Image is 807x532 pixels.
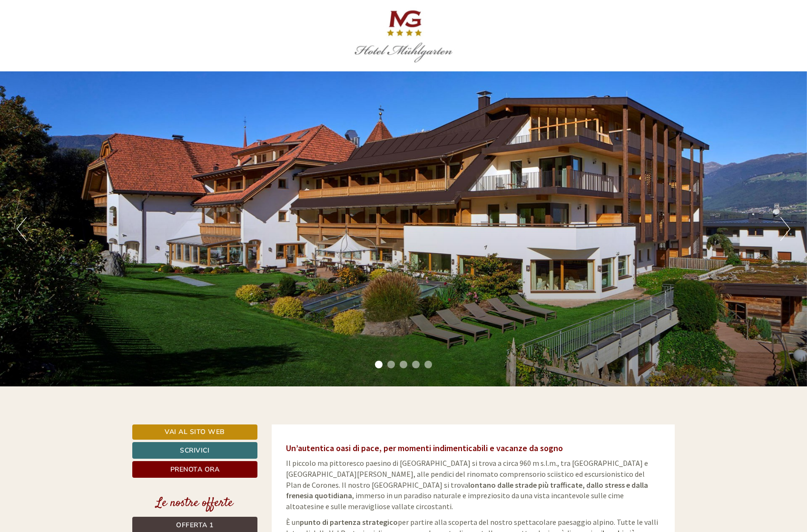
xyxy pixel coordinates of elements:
[132,461,257,478] a: Prenota ora
[132,494,257,512] div: Le nostre offerte
[286,458,648,511] span: Il piccolo ma pittoresco paesino di [GEOGRAPHIC_DATA] si trova a circa 960 m s.l.m., tra [GEOGRAP...
[286,443,563,453] span: Un’autentica oasi di pace, per momenti indimenticabili e vacanze da sogno
[17,217,27,241] button: Previous
[132,424,257,440] a: Vai al sito web
[286,480,648,501] strong: lontano dalle strade più trafficate, dallo stress e dalla frenesia quotidiana
[176,521,214,530] span: Offerta 1
[300,517,398,527] strong: punto di partenza strategico
[780,217,790,241] button: Next
[132,442,257,459] a: Scrivici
